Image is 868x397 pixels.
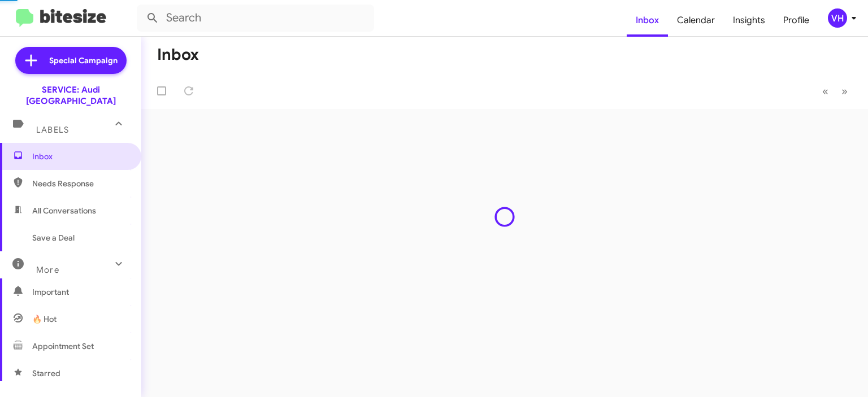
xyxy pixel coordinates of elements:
[818,8,856,28] button: VH
[36,125,69,135] span: Labels
[32,151,128,162] span: Inbox
[157,46,199,64] h1: Inbox
[36,265,59,275] span: More
[815,80,835,103] button: Previous
[724,4,774,37] a: Insights
[49,55,118,66] span: Special Campaign
[668,4,724,37] a: Calendar
[816,80,854,103] nav: Page navigation example
[774,4,818,37] a: Profile
[627,4,668,37] a: Inbox
[828,8,847,28] div: VH
[822,84,828,98] span: «
[841,84,848,98] span: »
[32,286,128,298] span: Important
[835,80,854,103] button: Next
[32,232,75,243] span: Save a Deal
[15,47,127,74] a: Special Campaign
[32,341,94,352] span: Appointment Set
[32,178,128,189] span: Needs Response
[32,205,96,216] span: All Conversations
[32,368,60,379] span: Starred
[137,5,374,32] input: Search
[32,313,57,325] span: 🔥 Hot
